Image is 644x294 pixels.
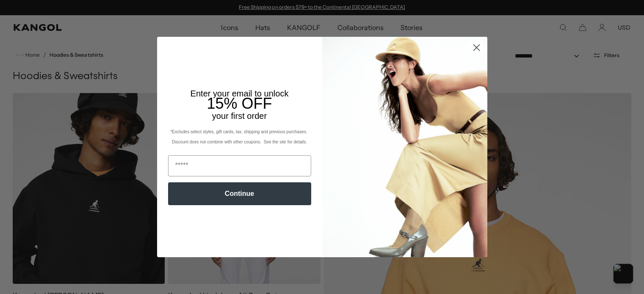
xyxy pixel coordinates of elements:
button: Continue [168,182,311,205]
span: your first order [212,111,267,121]
span: *Excludes select styles, gift cards, tax, shipping and previous purchases. Discount does not comb... [170,129,308,144]
button: Close dialog [469,40,484,55]
img: 93be19ad-e773-4382-80b9-c9d740c9197f.jpeg [322,37,487,257]
input: Email [168,155,311,176]
span: Enter your email to unlock [191,89,289,98]
span: 15% OFF [207,95,272,112]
